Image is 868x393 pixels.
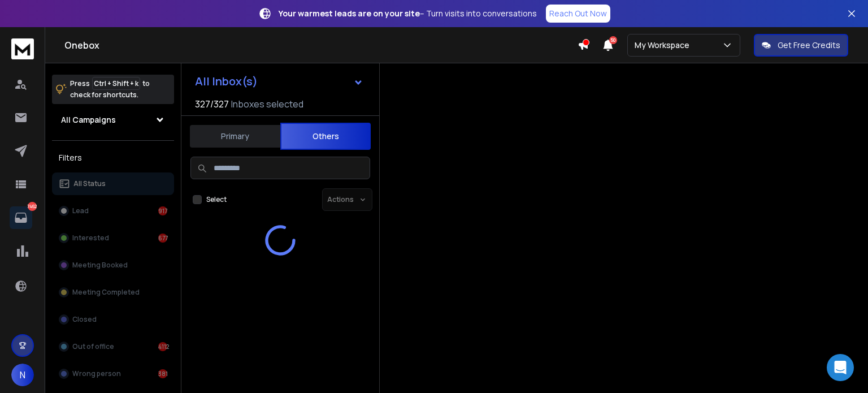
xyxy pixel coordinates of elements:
[546,5,610,23] a: Reach Out Now
[11,38,34,59] img: logo
[52,150,174,166] h3: Filters
[195,97,229,111] span: 327 / 327
[635,40,694,51] p: My Workspace
[279,8,420,19] strong: Your warmest leads are on your site
[11,364,34,386] button: N
[61,114,116,126] h1: All Campaigns
[778,40,840,51] p: Get Free Credits
[279,8,537,19] p: – Turn visits into conversations
[206,195,227,204] label: Select
[549,8,607,19] p: Reach Out Now
[186,70,372,93] button: All Inbox(s)
[70,78,150,101] p: Press to check for shortcuts.
[609,36,617,44] span: 50
[195,76,258,87] h1: All Inbox(s)
[92,77,140,90] span: Ctrl + Shift + k
[28,202,37,211] p: 7462
[754,34,848,57] button: Get Free Credits
[64,38,578,52] h1: Onebox
[52,109,174,131] button: All Campaigns
[280,123,371,150] button: Others
[190,124,280,149] button: Primary
[231,97,303,111] h3: Inboxes selected
[10,206,32,229] a: 7462
[827,354,854,381] div: Open Intercom Messenger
